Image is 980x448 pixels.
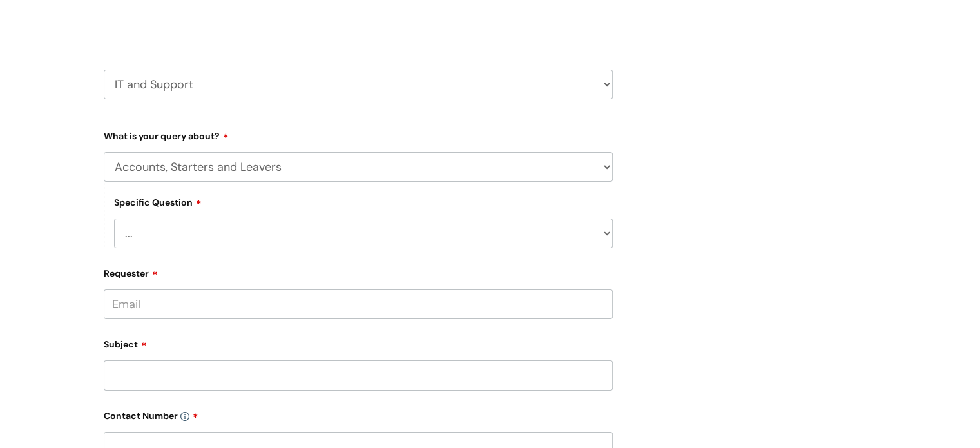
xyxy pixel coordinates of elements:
label: Subject [104,335,613,350]
label: Specific Question [114,195,202,208]
label: Contact Number [104,406,613,422]
input: Email [104,289,613,319]
label: Requester [104,264,613,279]
h2: Select issue type [104,4,613,28]
img: info-icon.svg [180,412,189,421]
label: What is your query about? [104,126,613,142]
